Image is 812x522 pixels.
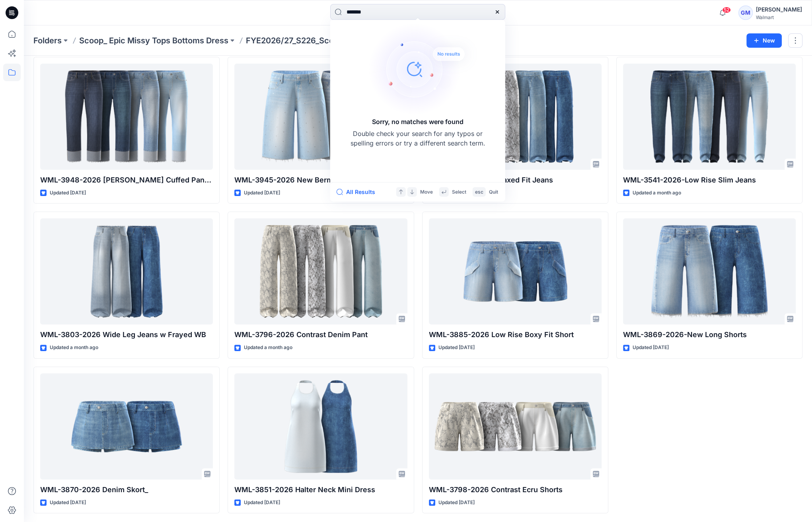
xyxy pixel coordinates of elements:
p: Move [420,188,433,196]
p: Updated [DATE] [244,499,280,507]
p: Updated [DATE] [244,189,280,197]
a: WML-3945-2026 New Bermuda Shorts Rhine Stones [234,64,407,170]
a: Folders [33,35,62,46]
p: WML-3541-2026-Low Rise Slim Jeans [623,175,796,186]
p: Updated [DATE] [438,343,475,352]
a: WML-3541-2026-Low Rise Slim Jeans [623,64,796,170]
p: Quit [489,188,498,196]
p: FYE2026/27_S226_Scoop EPIC_Top & Bottom [246,35,417,46]
p: WML-3803-2026 Wide Leg Jeans w Frayed WB [40,329,213,340]
a: WML-3851-2026 Halter Neck Mini Dress [234,373,407,479]
p: WML-3870-2026 Denim Skort_ [40,484,213,495]
p: WML-3796-2026 Contrast Denim Pant [234,329,407,340]
button: All Results [337,187,380,197]
a: WML-3869-2026-New Long Shorts [623,218,796,324]
a: WML-3798-2026 Contrast Ecru Shorts [429,373,602,479]
a: WML-3803-2026 Wide Leg Jeans w Frayed WB [40,218,213,324]
a: WML-3948-2026 Benton Cuffed Pants-25 Inseam [40,64,213,170]
p: WML-3798-2026 Contrast Ecru Shorts [429,484,602,495]
p: Updated a month ago [633,189,681,197]
p: Select [452,188,466,196]
a: WML-3796-2026 Contrast Denim Pant [234,218,407,324]
span: 52 [722,7,731,13]
div: GM [738,6,753,20]
p: Updated [DATE] [633,343,669,352]
p: WML-3851-2026 Halter Neck Mini Dress [234,484,407,495]
h5: Sorry, no matches were found [372,117,463,126]
p: WML-3948-2026 [PERSON_NAME] Cuffed Pants-25 Inseam [40,175,213,186]
a: WML-3848-2026 Relaxed Fit Jeans [429,64,602,170]
p: Updated [DATE] [50,189,86,197]
a: WML-3885-2026 Low Rise Boxy Fit Short [429,218,602,324]
p: WML-3945-2026 New Bermuda Shorts Rhine Stones [234,175,407,186]
p: WML-3885-2026 Low Rise Boxy Fit Short [429,329,602,340]
p: Updated [DATE] [438,499,475,507]
p: Updated a month ago [50,343,98,352]
p: Double check your search for any typos or spelling errors or try a different search term. [350,129,485,148]
img: Sorry, no matches were found [368,21,480,117]
p: Updated a month ago [244,343,292,352]
a: Scoop_ Epic Missy Tops Bottoms Dress [79,35,228,46]
a: WML-3870-2026 Denim Skort_ [40,373,213,479]
p: esc [475,188,483,196]
p: WML-3869-2026-New Long Shorts [623,329,796,340]
p: Updated [DATE] [50,499,86,507]
div: [PERSON_NAME] [756,5,802,14]
button: New [746,33,782,48]
p: WML-3848-2026 Relaxed Fit Jeans [429,175,602,186]
div: Walmart [756,14,802,20]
